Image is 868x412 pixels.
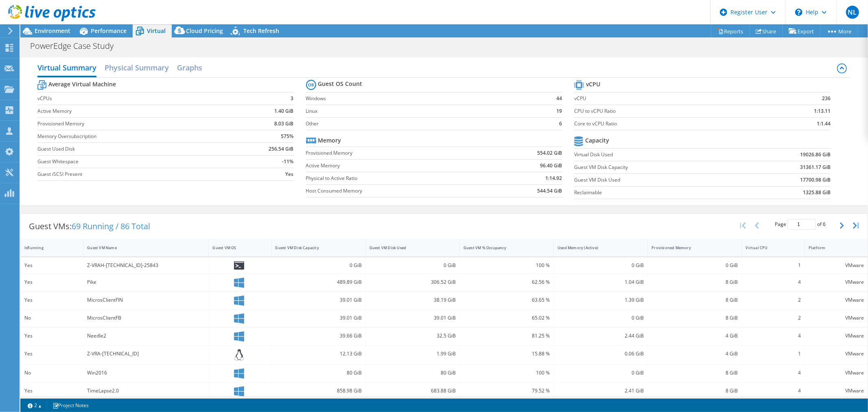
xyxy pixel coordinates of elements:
[809,296,864,305] div: VMware
[37,59,96,77] h2: Virtual Summary
[809,331,864,340] div: VMware
[787,219,816,230] input: jump to page
[275,313,362,322] div: 39.01 GiB
[370,261,456,270] div: 0 GiB
[306,162,488,170] label: Active Memory
[87,245,195,250] div: Guest VM Name
[558,349,644,358] div: 0.06 GiB
[177,59,202,76] h2: Graphs
[87,368,205,377] div: Win2016
[26,42,126,50] h1: PowerEdge Case Study
[147,27,166,35] span: Virtual
[370,368,456,377] div: 80 GiB
[652,313,738,322] div: 8 GiB
[750,25,783,37] a: Share
[87,261,205,270] div: Z-VRAH-[TECHNICAL_ID]-25843
[822,94,831,103] b: 236
[558,296,644,305] div: 1.39 GiB
[574,163,742,171] label: Guest VM Disk Capacity
[275,261,362,270] div: 0 GiB
[652,368,738,377] div: 8 GiB
[275,278,362,287] div: 489.89 GiB
[24,278,79,287] div: Yes
[318,136,341,145] b: Memory
[21,214,158,239] div: Guest VMs:
[558,331,644,340] div: 2.44 GiB
[47,400,94,410] a: Project Notes
[87,331,205,340] div: Needle2
[464,278,550,287] div: 62.56 %
[87,386,205,395] div: TimeLapse2.0
[370,349,456,358] div: 1.99 GiB
[746,278,801,287] div: 4
[652,331,738,340] div: 4 GiB
[275,386,362,395] div: 858.98 GiB
[800,151,831,159] b: 19026.86 GiB
[24,368,79,377] div: No
[281,132,294,140] b: 575%
[746,386,801,395] div: 4
[370,296,456,305] div: 38.19 GiB
[318,80,363,88] b: Guest OS Count
[286,170,294,178] b: Yes
[37,132,232,140] label: Memory Oversubscription
[370,278,456,287] div: 306.52 GiB
[306,187,488,195] label: Host Consumed Memory
[275,107,294,115] b: 1.40 GiB
[24,386,79,395] div: Yes
[574,94,763,103] label: vCPU
[24,313,79,322] div: No
[370,313,456,322] div: 39.01 GiB
[652,349,738,358] div: 4 GiB
[746,313,801,322] div: 2
[558,245,634,250] div: Used Memory (Active)
[558,386,644,395] div: 2.41 GiB
[809,386,864,395] div: VMware
[464,368,550,377] div: 100 %
[746,349,801,358] div: 1
[269,145,294,153] b: 256.54 GiB
[37,107,232,115] label: Active Memory
[370,331,456,340] div: 32.5 GiB
[556,94,562,103] b: 44
[24,296,79,305] div: Yes
[72,221,150,232] span: 69 Running / 86 Total
[540,162,562,170] b: 96.40 GiB
[87,313,205,322] div: MicrosClientFB
[809,368,864,377] div: VMware
[275,368,362,377] div: 80 GiB
[652,296,738,305] div: 8 GiB
[795,9,802,16] svg: \n
[464,331,550,340] div: 81.25 %
[746,368,801,377] div: 4
[464,296,550,305] div: 63.65 %
[783,25,820,37] a: Export
[212,245,258,250] div: Guest VM OS
[574,107,763,115] label: CPU to vCPU Ratio
[746,261,801,270] div: 1
[652,261,738,270] div: 0 GiB
[24,261,79,270] div: Yes
[803,188,831,197] b: 1325.88 GiB
[37,170,232,178] label: Guest iSCSI Present
[306,174,488,182] label: Physical to Active Ratio
[306,107,539,115] label: Linux
[24,245,70,250] div: IsRunning
[800,163,831,171] b: 31361.17 GiB
[746,296,801,305] div: 2
[820,25,858,37] a: More
[37,94,232,103] label: vCPUs
[464,261,550,270] div: 100 %
[48,80,116,88] b: Average Virtual Machine
[559,120,562,128] b: 6
[574,188,742,197] label: Reclaimable
[22,400,47,410] a: 2
[558,368,644,377] div: 0 GiB
[711,25,750,37] a: Reports
[464,313,550,322] div: 65.02 %
[282,158,294,166] b: -11%
[91,27,127,35] span: Performance
[558,261,644,270] div: 0 GiB
[186,27,223,35] span: Cloud Pricing
[275,245,352,250] div: Guest VM Disk Capacity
